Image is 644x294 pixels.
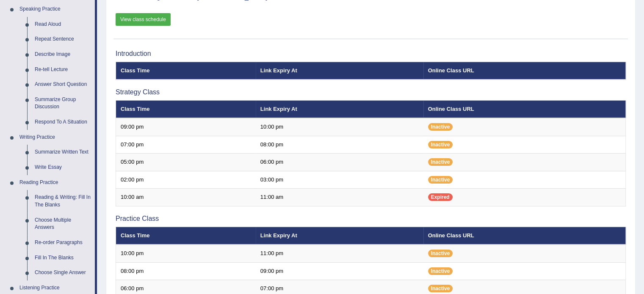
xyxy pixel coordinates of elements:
[31,235,95,250] a: Re-order Paragraphs
[31,265,95,280] a: Choose Single Answer
[428,267,453,275] span: Inactive
[16,175,95,190] a: Reading Practice
[256,154,423,171] td: 06:00 pm
[256,262,423,280] td: 09:00 pm
[423,227,626,245] th: Online Class URL
[256,189,423,206] td: 11:00 am
[16,2,95,17] a: Speaking Practice
[428,250,453,257] span: Inactive
[16,130,95,145] a: Writing Practice
[116,189,256,206] td: 10:00 am
[423,62,626,80] th: Online Class URL
[116,245,256,262] td: 10:00 pm
[428,193,453,201] span: Expired
[116,227,256,245] th: Class Time
[31,92,95,115] a: Summarize Group Discussion
[256,62,423,80] th: Link Expiry At
[116,13,171,26] a: View class schedule
[428,285,453,292] span: Inactive
[31,213,95,235] a: Choose Multiple Answers
[428,176,453,184] span: Inactive
[116,88,626,96] h3: Strategy Class
[423,100,626,118] th: Online Class URL
[31,145,95,160] a: Summarize Written Text
[256,245,423,262] td: 11:00 pm
[31,160,95,175] a: Write Essay
[116,136,256,154] td: 07:00 pm
[116,100,256,118] th: Class Time
[31,250,95,266] a: Fill In The Blanks
[116,118,256,136] td: 09:00 pm
[116,215,626,223] h3: Practice Class
[31,47,95,62] a: Describe Image
[428,123,453,131] span: Inactive
[428,141,453,148] span: Inactive
[256,171,423,189] td: 03:00 pm
[31,190,95,212] a: Reading & Writing: Fill In The Blanks
[256,100,423,118] th: Link Expiry At
[116,62,256,80] th: Class Time
[116,262,256,280] td: 08:00 pm
[256,227,423,245] th: Link Expiry At
[116,154,256,171] td: 05:00 pm
[428,158,453,166] span: Inactive
[31,115,95,130] a: Respond To A Situation
[116,171,256,189] td: 02:00 pm
[256,136,423,154] td: 08:00 pm
[31,32,95,47] a: Repeat Sentence
[31,17,95,32] a: Read Aloud
[256,118,423,136] td: 10:00 pm
[31,62,95,77] a: Re-tell Lecture
[116,50,626,58] h3: Introduction
[31,77,95,92] a: Answer Short Question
